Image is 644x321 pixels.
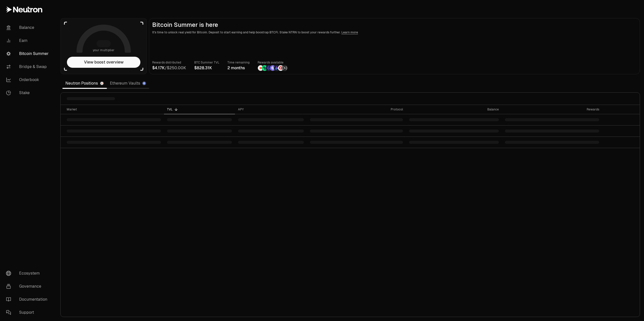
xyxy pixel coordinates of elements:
a: Learn more [341,30,358,34]
p: It's time to unlock real yield for Bitcoin. Deposit to start earning and help boostrap BTCFi. Sta... [152,30,637,35]
img: NTRN [258,65,263,71]
div: Balance [409,107,499,111]
a: Bitcoin Summer [2,47,54,60]
div: APY [238,107,304,111]
img: Lombard Lux [262,65,267,71]
a: Ecosystem [2,267,54,280]
a: Stake [2,86,54,99]
div: Protocol [310,107,403,111]
img: Mars Fragments [278,65,284,71]
div: / [152,65,186,71]
a: Neutron Positions [62,78,107,88]
a: Documentation [2,293,54,306]
a: Governance [2,280,54,293]
a: Earn [2,34,54,47]
div: TVL [167,107,232,111]
button: View boost overview [67,57,140,68]
p: Rewards available [258,60,288,65]
p: Rewards distributed [152,60,186,65]
a: Bridge & Swap [2,60,54,73]
div: Market [67,107,161,111]
img: Structured Points [282,65,288,71]
a: Ethereum Vaults [107,78,149,88]
a: Balance [2,21,54,34]
h2: Bitcoin Summer is here [152,21,637,28]
p: BTC Summer TVL [194,60,219,65]
img: EtherFi Points [266,65,271,71]
a: Support [2,306,54,319]
a: Orderbook [2,73,54,86]
span: your multiplier [93,48,115,53]
img: Neutron Logo [100,82,103,85]
img: Ethereum Logo [143,82,146,85]
div: 2 months [227,65,250,71]
img: Bedrock Diamonds [274,65,279,71]
div: Rewards [505,107,599,111]
img: Solv Points [270,65,275,71]
p: Time remaining [227,60,250,65]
